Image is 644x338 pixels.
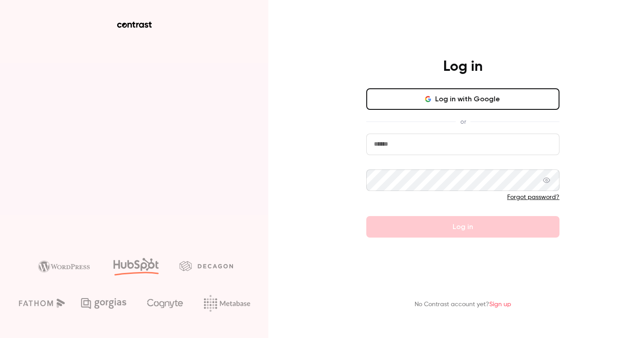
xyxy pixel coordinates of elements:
[179,261,233,271] img: decagon
[415,300,511,309] p: No Contrast account yet?
[489,301,511,308] a: Sign up
[366,88,559,110] button: Log in with Google
[456,117,470,126] span: or
[507,194,559,200] a: Forgot password?
[443,58,483,76] h4: Log in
